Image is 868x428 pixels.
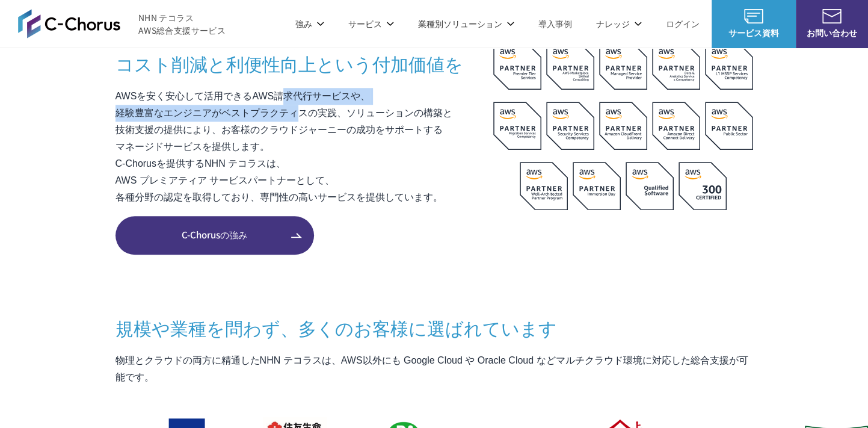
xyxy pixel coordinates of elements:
img: お問い合わせ [822,9,842,23]
a: C-Chorusの強み [115,216,314,255]
a: 導入事例 [538,17,572,30]
span: C-Chorusの強み [115,228,314,242]
h3: AWSの素晴らしさはそのままに コスト削減と利便性向上という付加価値を [115,25,493,76]
p: AWSを安く安心して活用できるAWS請求代行サービスや、 経験豊富なエンジニアがベストプラクティスの実践、ソリューションの構築と 技術支援の提供により、お客様のクラウドジャーニーの成功をサポート... [115,88,493,206]
h3: 規模や業種を問わず、 多くのお客様に選ばれています [115,315,753,340]
p: 業種別ソリューション [418,17,514,30]
p: ナレッジ [596,17,642,30]
p: 強み [295,17,324,30]
p: 物理とクラウドの両方に精通したNHN テコラスは、AWS以外にも Google Cloud や Oracle Cloud などマルチクラウド環境に対応した総合支援が可能です。 [115,352,753,386]
img: AWS総合支援サービス C-Chorus サービス資料 [744,9,763,23]
span: お問い合わせ [796,26,868,39]
a: AWS総合支援サービス C-Chorus NHN テコラスAWS総合支援サービス [18,9,226,38]
p: サービス [348,17,394,30]
a: ログイン [666,17,700,30]
img: AWS総合支援サービス C-Chorus [18,9,120,38]
span: サービス資料 [712,26,796,39]
span: NHN テコラス AWS総合支援サービス [138,11,226,37]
